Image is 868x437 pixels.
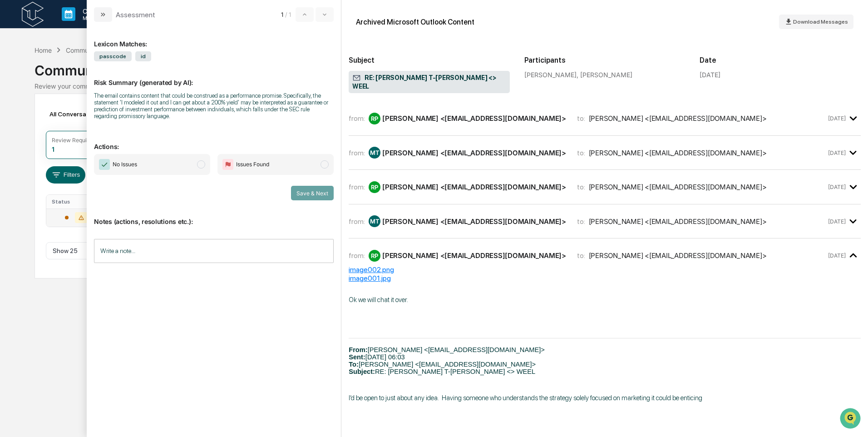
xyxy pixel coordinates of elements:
button: Start new chat [154,72,165,83]
div: All Conversations [46,107,114,121]
p: How can we help? [9,19,165,34]
h2: Subject [349,56,510,65]
span: from: [349,114,365,123]
div: Assessment [116,10,155,19]
a: 🗄️Attestations [62,111,116,127]
div: Archived Microsoft Outlook Content [356,18,474,26]
time: Saturday, August 23, 2025 at 1:20:19 PM [828,184,846,190]
span: from: [349,251,365,260]
time: Monday, August 25, 2025 at 7:03:05 AM [828,218,846,225]
b: Subject: [349,368,375,375]
a: 🖐️Preclearance [5,111,62,127]
div: MT [369,147,380,159]
p: Risk Summary (generated by AI): [94,68,334,86]
span: to: [577,149,585,157]
div: 🔎 [9,133,16,140]
div: The email contains content that could be construed as a performance promise. Specifically, the st... [94,92,334,119]
button: Download Messages [779,15,853,29]
span: to: [577,217,585,226]
div: image001.jpg [349,274,861,283]
div: image002.png [349,265,861,274]
span: RE: [PERSON_NAME] T-[PERSON_NAME] <> WEEL [352,74,506,91]
div: [PERSON_NAME] <[EMAIL_ADDRESS][DOMAIN_NAME]> [589,217,767,226]
span: Download Messages [793,19,848,25]
button: Save & Next [291,186,334,200]
b: Sent: [349,353,365,361]
span: id [135,51,151,61]
span: Ok we will chat it over. [349,296,408,304]
button: Filters [46,166,85,184]
span: Attestations [75,114,113,124]
th: Status [46,195,105,209]
div: [PERSON_NAME] <[EMAIL_ADDRESS][DOMAIN_NAME]> [589,183,767,191]
div: [PERSON_NAME] <[EMAIL_ADDRESS][DOMAIN_NAME]> [589,149,767,157]
span: [PERSON_NAME] <[EMAIL_ADDRESS][DOMAIN_NAME]> [DATE] 06:03 [PERSON_NAME] <[EMAIL_ADDRESS][DOMAIN_N... [349,346,545,375]
span: to: [577,251,585,260]
span: from: [349,183,365,191]
p: Actions: [94,132,334,150]
span: No Issues [113,160,137,169]
div: We're available if you need us! [31,79,115,86]
span: from: [349,149,365,157]
time: Friday, August 22, 2025 at 8:07:31 PM [828,115,846,122]
span: Data Lookup [18,132,57,141]
span: to: [577,183,585,191]
div: [PERSON_NAME] <[EMAIL_ADDRESS][DOMAIN_NAME]> [382,149,566,157]
div: 1 [52,145,54,153]
a: Powered byPylon [64,154,110,161]
span: From: [349,346,368,353]
img: 1746055101610-c473b297-6a78-478c-a979-82029cc54cd1 [9,70,25,86]
div: RP [369,181,380,193]
div: [PERSON_NAME] <[EMAIL_ADDRESS][DOMAIN_NAME]> [589,114,767,123]
span: Pylon [90,154,110,161]
div: 🗄️ [66,115,73,123]
b: To: [349,361,359,368]
span: to: [577,114,585,123]
div: Start new chat [31,70,149,79]
a: 🔎Data Lookup [5,128,61,144]
h2: Participants [524,56,686,65]
div: Communications Archive [66,46,139,54]
span: Issues Found [236,160,269,169]
iframe: Open customer support [839,407,863,432]
div: Lexicon Matches: [94,29,334,48]
span: from: [349,217,365,226]
div: [DATE] [700,71,720,79]
div: [PERSON_NAME] <[EMAIL_ADDRESS][DOMAIN_NAME]> [382,217,566,226]
div: [PERSON_NAME] <[EMAIL_ADDRESS][DOMAIN_NAME]> [382,114,566,123]
img: logo [22,2,44,27]
div: [PERSON_NAME], [PERSON_NAME] [524,71,686,79]
img: Flag [222,159,233,170]
time: Saturday, August 23, 2025 at 10:35:34 AM [828,149,846,156]
div: [PERSON_NAME] <[EMAIL_ADDRESS][DOMAIN_NAME]> [382,183,566,191]
span: passcode [94,51,132,61]
p: Calendar [75,7,121,15]
img: Checkmark [99,159,110,170]
div: [PERSON_NAME] <[EMAIL_ADDRESS][DOMAIN_NAME]> [589,251,767,260]
span: Preclearance [18,114,59,124]
p: Notes (actions, resolutions etc.): [94,207,334,225]
div: RP [369,250,380,262]
div: 🖐️ [9,115,16,123]
div: MT [369,215,380,227]
span: 1 [281,11,283,18]
span: / 1 [285,11,294,18]
div: Review your communication records across channels [35,82,833,90]
div: Communications Archive [35,55,833,79]
h2: Date [700,56,861,65]
div: Home [35,46,52,54]
time: Monday, August 25, 2025 at 9:00:28 AM [828,252,846,259]
div: RP [369,113,380,124]
div: [PERSON_NAME] <[EMAIL_ADDRESS][DOMAIN_NAME]> [382,251,566,260]
p: Manage Tasks [75,15,121,21]
span: I’d be open to just about any idea. Having someone who understands the strategy solely focused on... [349,394,702,402]
div: Review Required [52,137,95,144]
